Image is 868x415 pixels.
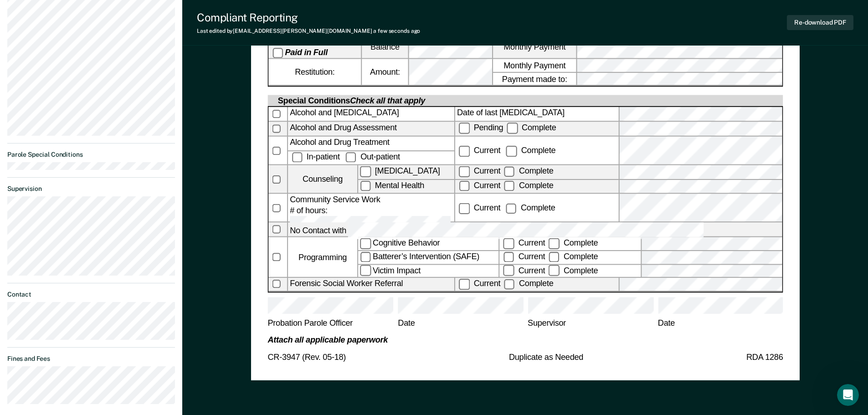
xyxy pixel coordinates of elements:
label: Complete [502,279,555,288]
input: Complete [549,252,559,262]
div: Special Conditions [276,95,426,106]
div: Alcohol and [MEDICAL_DATA] [288,108,454,121]
label: Mental Health [358,180,454,193]
span: RDA 1286 [746,353,783,364]
span: Check all that apply [350,96,425,105]
div: Court Costs [268,36,361,58]
label: Complete [502,166,555,175]
label: Current [457,279,502,288]
span: Supervisor [528,318,653,335]
label: Batterer’s Intervention (SAFE) [358,251,499,264]
strong: Paid in Full [285,48,327,57]
label: Date of last [MEDICAL_DATA] [455,108,618,121]
input: Current [503,252,514,262]
input: In-patient [292,152,302,163]
input: Out-patient [345,152,356,163]
dt: Parole Special Conditions [7,151,175,159]
span: Date [657,318,783,335]
label: Complete [547,266,600,275]
input: Complete [504,166,514,177]
label: In-patient [290,152,344,161]
label: Complete [547,252,600,261]
label: Complete [505,123,558,132]
div: Forensic Social Worker Referral [288,278,454,291]
input: Complete [549,265,559,276]
span: CR-3947 (Rev. 05-18) [267,353,346,364]
label: Pending [457,123,505,132]
button: Re-download PDF [787,15,853,30]
label: Balance [362,36,408,58]
input: Batterer’s Intervention (SAFE) [360,252,370,262]
div: Last edited by [EMAIL_ADDRESS][PERSON_NAME][DOMAIN_NAME] [197,28,420,34]
label: Payment made to: [493,72,576,85]
input: Current [459,279,469,289]
dt: Fines and Fees [7,355,175,363]
input: Current [503,238,514,249]
span: Date [398,318,523,335]
label: [MEDICAL_DATA] [358,165,454,179]
label: Current [457,181,502,190]
iframe: Intercom live chat [837,384,859,406]
input: Complete [504,279,514,289]
label: Current [501,239,546,248]
input: Complete [549,238,559,249]
input: Cognitive Behavior [360,238,370,249]
label: Complete [547,239,600,248]
span: Duplicate as Needed [508,353,583,364]
input: Victim Impact [360,265,370,276]
div: Alcohol and Drug Assessment [288,122,454,136]
dt: Contact [7,291,175,298]
input: Complete [504,181,514,191]
span: Probation Parole Officer [267,318,393,335]
input: Current [459,166,469,177]
input: Complete [507,123,517,133]
label: Monthly Payment [493,59,576,72]
div: Community Service Work # of hours: [288,194,454,222]
dt: Supervision [7,185,175,193]
div: Alcohol and Drug Treatment [288,137,454,150]
label: Amount: [362,59,408,85]
div: Restitution: [268,59,361,85]
label: Current [457,166,502,175]
label: Monthly Payment [493,36,576,58]
input: Complete [506,203,516,214]
label: Cognitive Behavior [358,238,499,251]
label: Current [457,146,502,155]
input: [MEDICAL_DATA] [360,166,370,177]
input: Current [459,181,469,191]
div: Programming [288,238,357,277]
label: Complete [502,181,555,190]
input: Current [459,203,469,214]
label: Current [457,203,502,212]
input: Pending [459,123,469,133]
label: Out-patient [344,152,401,161]
div: Complete [504,203,557,212]
strong: Attach all applicable paperwork [267,335,388,344]
input: No Contact with [348,223,703,239]
input: Current [503,265,514,276]
input: Paid in Full [272,47,282,58]
label: Victim Impact [358,265,499,277]
span: a few seconds ago [373,28,420,34]
label: Current [501,252,546,261]
input: Mental Health [360,181,370,191]
input: Current [459,146,469,156]
input: Complete [506,146,517,156]
label: No Contact with [288,223,782,236]
label: Current [501,266,546,275]
div: Compliant Reporting [197,11,420,24]
div: Counseling [288,165,357,193]
label: Complete [504,146,557,155]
